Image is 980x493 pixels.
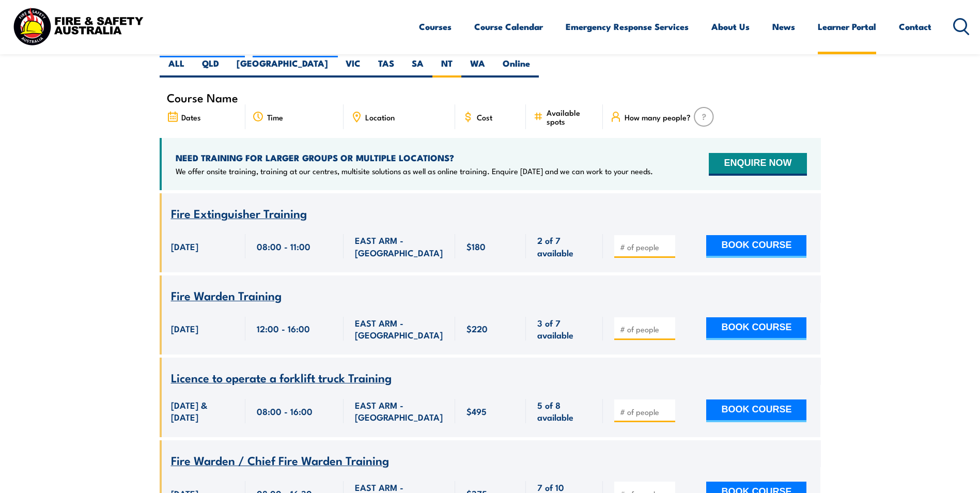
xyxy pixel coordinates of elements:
[160,57,193,78] label: ALL
[181,113,201,121] span: Dates
[365,113,395,121] span: Location
[167,93,238,102] span: Course Name
[403,57,432,78] label: SA
[171,240,198,252] span: [DATE]
[257,240,310,252] span: 08:00 - 11:00
[171,368,392,386] span: Licence to operate a forklift truck Training
[620,324,672,334] input: # of people
[494,57,539,78] label: Online
[711,13,750,40] a: About Us
[818,13,876,40] a: Learner Portal
[466,405,487,417] span: $495
[171,322,198,334] span: [DATE]
[899,13,931,40] a: Contact
[337,57,369,78] label: VIC
[432,57,461,78] label: NT
[355,399,444,423] span: EAST ARM - [GEOGRAPHIC_DATA]
[369,57,403,78] label: TAS
[461,57,494,78] label: WA
[474,13,543,40] a: Course Calendar
[620,242,672,252] input: # of people
[706,399,806,422] button: BOOK COURSE
[171,399,234,423] span: [DATE] & [DATE]
[709,153,806,176] button: ENQUIRE NOW
[176,152,653,163] h4: NEED TRAINING FOR LARGER GROUPS OR MULTIPLE LOCATIONS?
[228,57,337,78] label: [GEOGRAPHIC_DATA]
[355,317,444,341] span: EAST ARM - [GEOGRAPHIC_DATA]
[620,407,672,417] input: # of people
[176,166,653,176] p: We offer onsite training, training at our centres, multisite solutions as well as online training...
[171,454,389,467] a: Fire Warden / Chief Fire Warden Training
[267,113,283,121] span: Time
[466,240,486,252] span: $180
[466,322,488,334] span: $220
[355,234,444,258] span: EAST ARM - [GEOGRAPHIC_DATA]
[171,204,307,222] span: Fire Extinguisher Training
[537,234,592,258] span: 2 of 7 available
[706,317,806,340] button: BOOK COURSE
[171,207,307,220] a: Fire Extinguisher Training
[537,399,592,423] span: 5 of 8 available
[625,113,691,121] span: How many people?
[547,108,596,126] span: Available spots
[257,405,313,417] span: 08:00 - 16:00
[706,235,806,258] button: BOOK COURSE
[566,13,689,40] a: Emergency Response Services
[193,57,228,78] label: QLD
[477,113,492,121] span: Cost
[171,451,389,469] span: Fire Warden / Chief Fire Warden Training
[171,372,392,384] a: Licence to operate a forklift truck Training
[419,13,452,40] a: Courses
[171,289,282,302] a: Fire Warden Training
[171,286,282,304] span: Fire Warden Training
[257,322,310,334] span: 12:00 - 16:00
[537,317,592,341] span: 3 of 7 available
[772,13,795,40] a: News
